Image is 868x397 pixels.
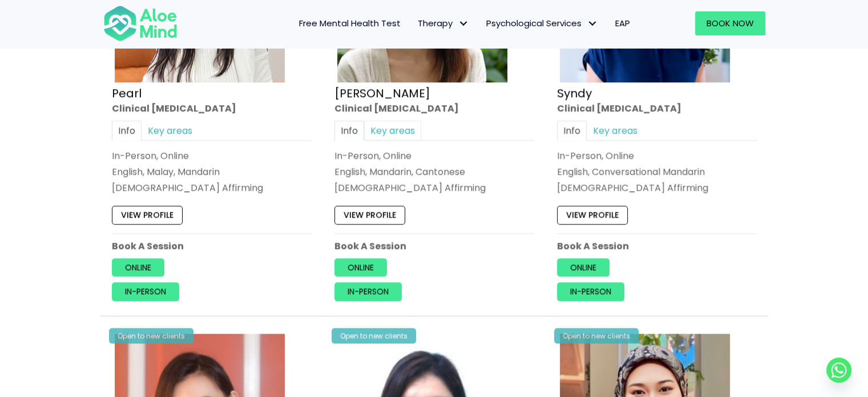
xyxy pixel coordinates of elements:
[557,149,757,162] div: In-Person, Online
[557,102,757,115] div: Clinical [MEDICAL_DATA]
[334,102,534,115] div: Clinical [MEDICAL_DATA]
[112,121,142,141] a: Info
[112,206,183,224] a: View profile
[478,11,607,35] a: Psychological ServicesPsychological Services: submenu
[334,258,387,276] a: Online
[615,17,630,29] span: EAP
[418,17,469,29] span: Therapy
[192,11,639,35] nav: Menu
[486,17,598,29] span: Psychological Services
[112,102,312,115] div: Clinical [MEDICAL_DATA]
[334,149,534,162] div: In-Person, Online
[557,182,757,195] div: [DEMOGRAPHIC_DATA] Affirming
[112,85,142,101] a: Pearl
[334,283,402,301] a: In-person
[587,121,644,141] a: Key areas
[112,258,164,276] a: Online
[557,206,628,224] a: View profile
[112,182,312,195] div: [DEMOGRAPHIC_DATA] Affirming
[409,11,478,35] a: TherapyTherapy: submenu
[695,11,765,35] a: Book Now
[112,283,179,301] a: In-person
[334,239,534,252] p: Book A Session
[554,328,639,343] div: Open to new clients
[826,358,851,383] a: Whatsapp
[109,328,193,343] div: Open to new clients
[455,15,472,32] span: Therapy: submenu
[112,165,312,178] p: English, Malay, Mandarin
[364,121,421,141] a: Key areas
[557,283,624,301] a: In-person
[584,15,601,32] span: Psychological Services: submenu
[557,85,592,101] a: Syndy
[112,149,312,162] div: In-Person, Online
[557,239,757,252] p: Book A Session
[142,121,199,141] a: Key areas
[299,17,401,29] span: Free Mental Health Test
[334,182,534,195] div: [DEMOGRAPHIC_DATA] Affirming
[557,165,757,178] p: English, Conversational Mandarin
[557,258,609,276] a: Online
[706,17,754,29] span: Book Now
[334,121,364,141] a: Info
[334,206,405,224] a: View profile
[112,239,312,252] p: Book A Session
[607,11,639,35] a: EAP
[334,165,534,178] p: English, Mandarin, Cantonese
[332,328,416,343] div: Open to new clients
[290,11,409,35] a: Free Mental Health Test
[557,121,587,141] a: Info
[103,5,177,42] img: Aloe mind Logo
[334,85,430,101] a: [PERSON_NAME]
